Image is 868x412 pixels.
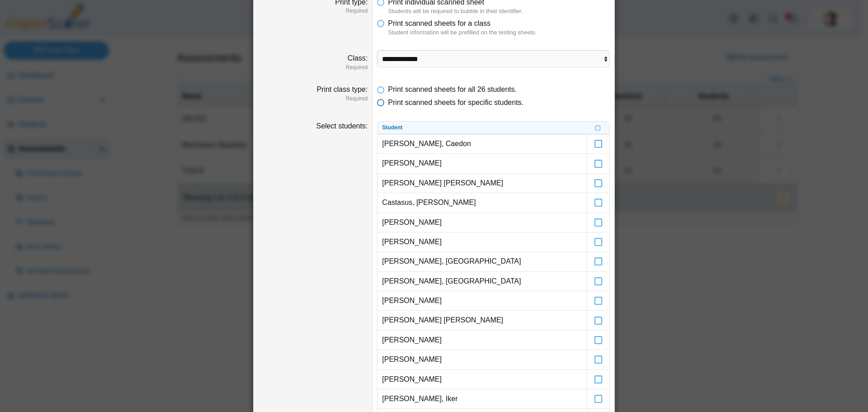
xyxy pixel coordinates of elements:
td: [PERSON_NAME] [PERSON_NAME] [377,311,587,330]
td: [PERSON_NAME] [377,331,587,350]
td: [PERSON_NAME], Caedon [377,134,587,154]
dfn: Required [258,7,368,15]
label: Print class type [316,85,368,93]
dfn: Required [258,64,368,71]
th: Student [377,122,587,134]
dfn: Students will be required to bubble in their identifier. [388,7,610,15]
td: [PERSON_NAME], Iker [377,389,587,409]
span: Print scanned sheets for all 26 students. [388,85,517,93]
td: [PERSON_NAME] [PERSON_NAME] [377,174,587,193]
span: Print scanned sheets for a class [388,19,491,27]
td: [PERSON_NAME], [GEOGRAPHIC_DATA] [377,252,587,271]
label: Select students [316,122,368,130]
td: [PERSON_NAME] [377,291,587,311]
td: [PERSON_NAME] [377,154,587,173]
td: [PERSON_NAME] [377,350,587,369]
td: [PERSON_NAME] [377,370,587,389]
label: Class [348,54,368,62]
span: Print scanned sheets for specific students. [388,99,524,106]
td: [PERSON_NAME] [377,213,587,232]
td: [PERSON_NAME] [377,232,587,252]
dfn: Student information will be prefilled on the testing sheets. [388,28,610,37]
dfn: Required [258,95,368,103]
td: [PERSON_NAME], [GEOGRAPHIC_DATA] [377,272,587,291]
td: Castasus, [PERSON_NAME] [377,193,587,213]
